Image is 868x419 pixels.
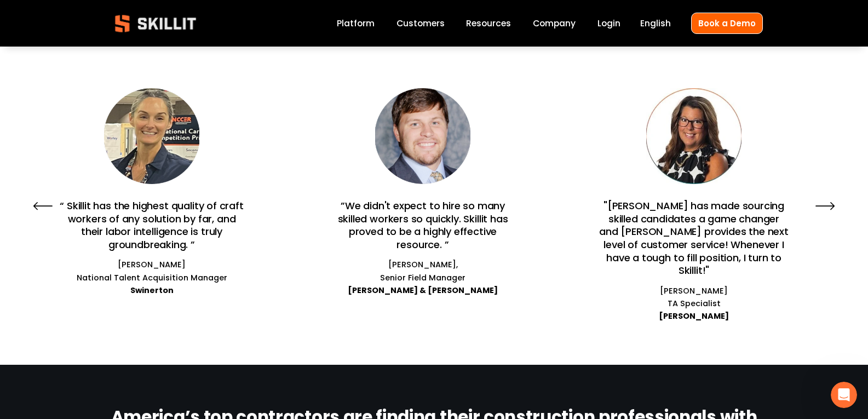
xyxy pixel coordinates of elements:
[831,382,857,408] iframe: Intercom live chat
[396,16,445,31] a: Customers
[809,190,842,222] button: Next
[640,16,671,31] div: language picker
[533,16,576,31] a: Company
[691,13,763,34] a: Book a Demo
[466,17,511,30] span: Resources
[106,7,205,40] img: Skillit
[337,16,375,31] a: Platform
[597,16,620,31] a: Login
[466,16,511,31] a: folder dropdown
[26,190,59,222] button: Previous
[640,17,671,30] span: English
